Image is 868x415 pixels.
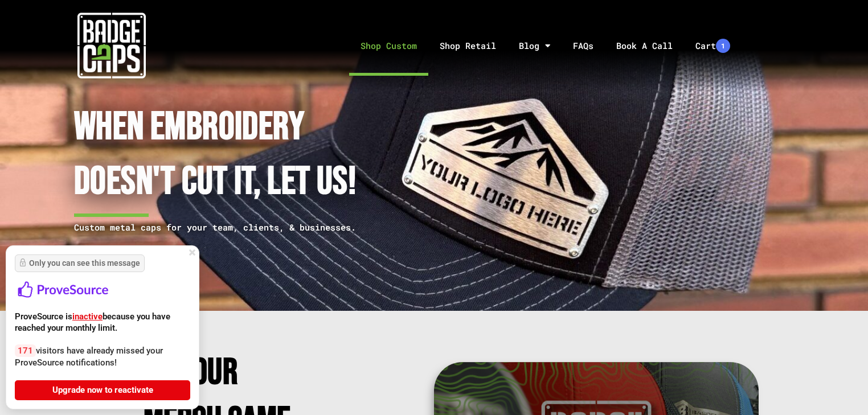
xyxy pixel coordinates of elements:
[15,344,36,357] strong: 171
[15,380,190,400] a: Upgrade now to reactivate
[428,16,507,76] a: Shop Retail
[605,16,684,76] a: Book A Call
[72,311,103,322] span: inactive
[19,258,140,268] span: Only you can see this message
[77,11,146,80] img: badgecaps white logo with green acccent
[15,311,190,334] div: ProveSource is because you have reached your monthly limit.
[349,16,428,76] a: Shop Custom
[15,277,112,303] img: logo-transparent-text.svg
[223,16,868,76] nav: Menu
[15,345,190,400] div: visitors have already missed your ProveSource notifications!
[507,16,562,76] a: Blog
[74,220,385,235] p: Custom metal caps for your team, clients, & businesses.
[74,100,385,210] h1: When Embroidery Doesn't cut it, Let Us!
[562,16,605,76] a: FAQs
[684,16,742,76] a: Cart1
